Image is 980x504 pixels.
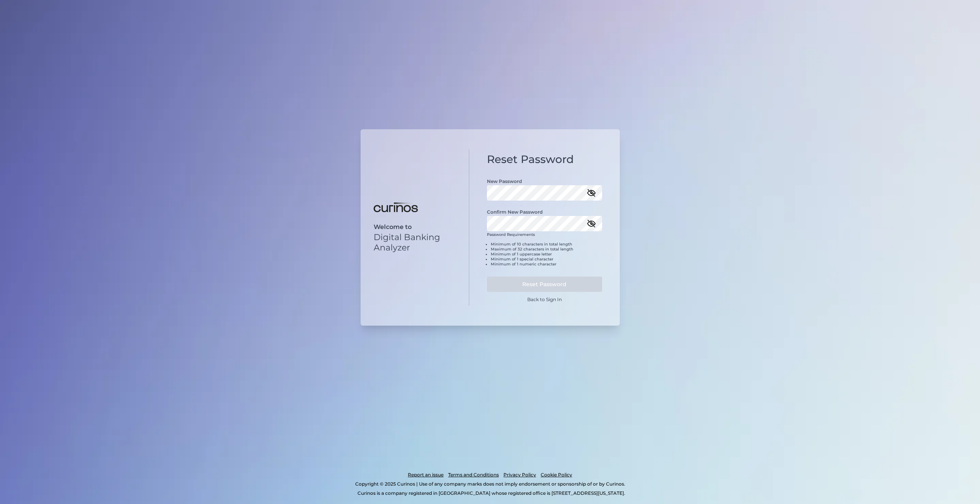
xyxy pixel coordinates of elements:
img: Digital Banking Analyzer [374,203,418,212]
p: Copyright © 2025 Curinos | Use of any company marks does not imply endorsement or sponsorship of ... [38,479,942,489]
label: Confirm New Password [487,209,543,215]
li: Minimum of 10 characters in total length [491,242,602,247]
a: Terms and Conditions [448,470,499,479]
a: Back to Sign In [527,296,562,302]
label: New Password [487,178,522,184]
p: Curinos is a company registered in [GEOGRAPHIC_DATA] whose registered office is [STREET_ADDRESS][... [40,489,942,498]
a: Report an issue [408,470,444,479]
li: Minimum of 1 uppercase letter [491,252,602,257]
p: Welcome to [374,223,456,231]
a: Privacy Policy [503,470,536,479]
a: Cookie Policy [541,470,572,479]
h1: Reset Password [487,153,602,166]
div: Password Requirements [487,232,602,273]
li: Minimum of 1 numeric character [491,262,602,267]
li: Maximum of 32 characters in total length [491,247,602,252]
li: Minimum of 1 special character [491,257,602,262]
button: Reset Password [487,277,602,292]
p: Digital Banking Analyzer [374,232,456,253]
